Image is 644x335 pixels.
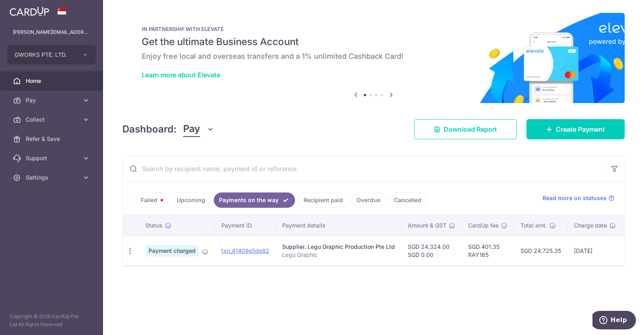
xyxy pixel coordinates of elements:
p: IN PARTNERSHIP WITH ELEVATE [142,26,605,32]
span: GWORKS PTE. LTD. [14,51,74,59]
td: [DATE] [568,236,622,265]
span: Total amt. [520,221,547,230]
span: Settings [26,174,79,182]
th: Payment ID [215,215,276,236]
a: Download Report [414,119,517,139]
td: SGD 24,725.35 [514,236,568,265]
span: Support [26,154,79,162]
img: CardUp [10,6,49,16]
h6: Enjoy free local and overseas transfers and a 1% unlimited Cashback Card! [142,52,605,61]
span: Download Report [444,124,497,134]
a: Overdue [351,192,386,208]
span: Create Payment [556,124,605,134]
span: Status [145,221,163,230]
th: Payment details [276,215,401,236]
td: SGD 24,324.00 SGD 0.00 [401,236,462,265]
span: Home [26,77,79,85]
h4: Dashboard: [122,122,177,136]
a: Read more on statuses [543,194,615,202]
a: txn_41409e5de82 [221,247,269,254]
span: Charge date [574,221,607,230]
span: CardUp fee [468,221,499,230]
img: Renovation banner [122,13,625,103]
a: Create Payment [526,119,625,139]
button: GWORKS PTE. LTD. [7,45,96,64]
td: SGD 401.35 RAY165 [462,236,514,265]
span: Amount & GST [408,221,446,230]
span: Refer & Save [26,135,79,143]
span: Collect [26,116,79,124]
a: Upcoming [171,192,211,208]
span: Read more on statuses [543,194,607,202]
h5: Get the ultimate Business Account [142,35,605,48]
p: [PERSON_NAME][EMAIL_ADDRESS][DOMAIN_NAME] [13,28,90,36]
a: Failed [136,192,168,208]
a: Learn more about Elevate [142,71,220,79]
a: Payments on the way [214,192,295,208]
iframe: Opens a widget where you can find more information [592,311,636,331]
p: Legu Graphic [282,251,395,259]
input: Search by recipient name, payment id or reference [123,156,605,182]
a: Recipient paid [298,192,348,208]
span: Payment charged [145,245,199,256]
div: Supplier. Legu Graphic Production Pte Ltd [282,243,395,251]
span: Pay [26,96,79,104]
button: Pay [183,122,214,137]
a: Cancelled [389,192,427,208]
span: Pay [183,122,200,137]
